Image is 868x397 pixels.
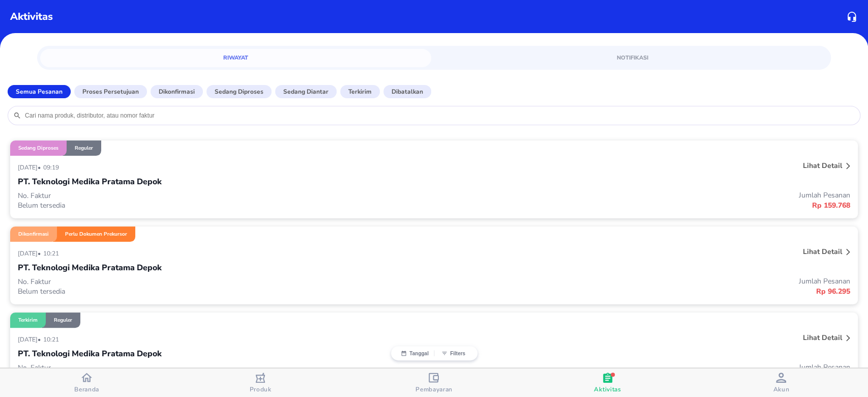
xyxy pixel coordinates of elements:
button: Dibatalkan [383,85,431,98]
span: Produk [250,385,272,393]
p: Belum tersedia [18,287,434,296]
p: Rp 96.295 [434,286,851,297]
p: No. Faktur [18,363,434,373]
p: [DATE] • [18,163,43,172]
p: Sedang diproses [215,87,263,96]
p: Sedang diantar [283,87,328,96]
p: Jumlah Pesanan [434,190,851,200]
p: Sedang diproses [18,145,58,152]
button: Sedang diproses [206,85,272,98]
p: Lihat detail [803,333,842,343]
button: Tanggal [396,350,434,356]
a: Riwayat [40,49,431,67]
p: Jumlah Pesanan [434,276,851,286]
p: [DATE] • [18,335,43,344]
p: 09:19 [43,163,62,172]
p: Perlu Dokumen Prekursor [65,231,127,238]
button: Proses Persetujuan [74,85,147,98]
span: Beranda [74,385,99,393]
span: Riwayat [46,53,425,63]
p: 10:21 [43,249,62,258]
p: Aktivitas [10,9,53,24]
p: Terkirim [18,317,38,324]
p: Jumlah Pesanan [434,362,851,372]
button: Semua Pesanan [8,85,71,98]
p: [DATE] • [18,249,43,258]
p: Dikonfirmasi [159,87,195,96]
button: Sedang diantar [275,85,337,98]
p: Lihat detail [803,247,842,257]
button: Filters [434,350,472,356]
input: Cari nama produk, distributor, atau nomor faktur [24,111,855,120]
p: Belum tersedia [18,201,434,210]
span: Notifikasi [443,53,822,63]
span: Pembayaran [415,385,453,393]
p: Reguler [54,317,72,324]
p: Semua Pesanan [16,87,63,96]
p: Dibatalkan [392,87,423,96]
button: Akun [695,368,868,397]
a: Notifikasi [437,49,828,67]
p: No. Faktur [18,191,434,201]
div: simple tabs [37,46,830,67]
span: Aktivitas [594,385,621,393]
p: 10:21 [43,335,62,344]
button: Pembayaran [347,368,521,397]
p: PT. Teknologi Medika Pratama Depok [18,262,162,274]
p: Terkirim [348,87,372,96]
p: Reguler [75,145,93,152]
button: Produk [173,368,347,397]
span: Akun [773,385,789,393]
p: Proses Persetujuan [82,87,139,96]
p: PT. Teknologi Medika Pratama Depok [18,176,162,188]
p: Rp 159.768 [434,200,851,211]
button: Terkirim [340,85,380,98]
p: Lihat detail [803,161,842,171]
p: Dikonfirmasi [18,231,49,238]
button: Aktivitas [521,368,694,397]
p: No. Faktur [18,277,434,287]
button: Dikonfirmasi [151,85,203,98]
